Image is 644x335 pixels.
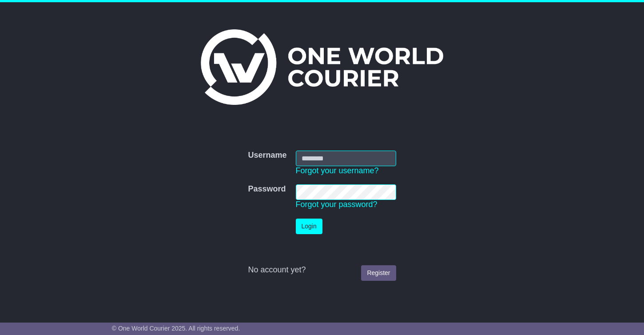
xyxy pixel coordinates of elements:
label: Password [248,184,286,194]
a: Forgot your username? [296,166,379,175]
img: One World [201,29,443,105]
a: Register [361,265,396,281]
span: © One World Courier 2025. All rights reserved. [112,325,240,332]
label: Username [248,151,286,160]
div: No account yet? [248,265,396,275]
a: Forgot your password? [296,200,378,209]
button: Login [296,219,322,234]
